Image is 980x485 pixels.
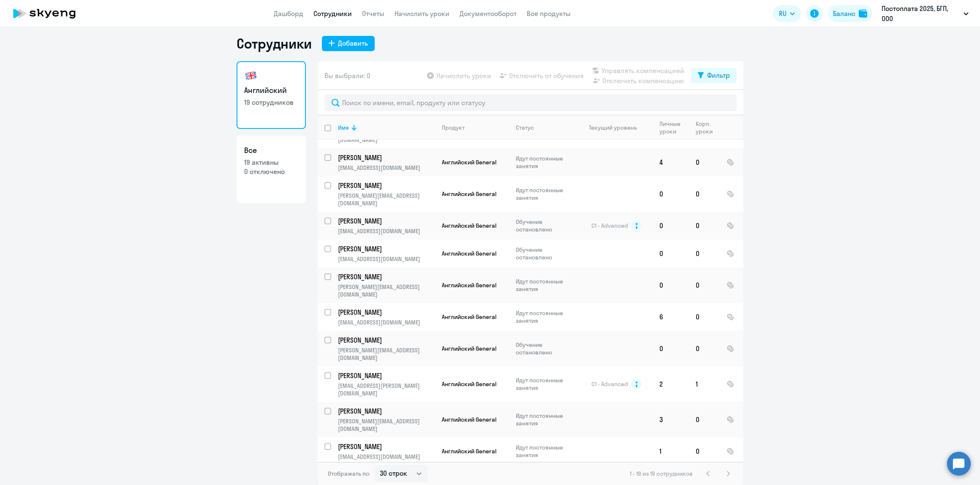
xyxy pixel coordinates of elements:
img: balance [859,9,867,18]
a: [PERSON_NAME] [338,181,435,190]
button: Добавить [322,36,375,51]
p: [PERSON_NAME] [338,181,433,190]
span: Английский General [442,250,496,257]
div: Добавить [338,38,368,48]
p: 19 сотрудников [244,98,298,107]
td: 0 [689,331,720,366]
p: [PERSON_NAME] [338,272,433,281]
td: 0 [689,148,720,176]
td: 1 [653,437,689,465]
p: [EMAIL_ADDRESS][PERSON_NAME][DOMAIN_NAME] [338,382,435,397]
p: [PERSON_NAME] [338,371,433,380]
a: Все продукты [527,9,571,18]
div: Имя [338,124,349,131]
div: Личные уроки [659,120,689,135]
td: 0 [653,331,689,366]
span: Вы выбрали: 0 [324,71,370,81]
img: english [244,69,258,82]
button: Постоплата 2025, БГП, ООО [877,3,973,24]
span: Английский General [442,416,496,423]
td: 0 [689,176,720,212]
p: [PERSON_NAME] [338,406,433,416]
span: Английский General [442,222,496,229]
div: Корп. уроки [696,120,719,135]
p: [EMAIL_ADDRESS][DOMAIN_NAME] [338,164,435,172]
a: [PERSON_NAME] [338,272,435,281]
td: 0 [689,212,720,240]
a: Документооборот [460,9,517,18]
button: Фильтр [691,68,737,83]
h3: Английский [244,85,298,96]
a: Отчеты [362,9,384,18]
p: [PERSON_NAME][EMAIL_ADDRESS][DOMAIN_NAME] [338,417,435,433]
td: 0 [653,240,689,267]
button: RU [773,5,801,22]
a: [PERSON_NAME] [338,308,435,317]
p: [PERSON_NAME] [338,244,433,253]
p: [PERSON_NAME] [338,442,433,451]
p: Обучение остановлено [516,341,574,356]
a: [PERSON_NAME] [338,442,435,451]
td: 6 [653,303,689,331]
p: 19 активны [244,158,298,167]
a: Начислить уроки [395,9,449,18]
td: 3 [653,402,689,437]
a: [PERSON_NAME] [338,244,435,253]
span: Английский General [442,158,496,166]
p: Идут постоянные занятия [516,278,574,293]
p: Обучение остановлено [516,218,574,233]
span: 1 - 19 из 19 сотрудников [630,470,693,477]
span: RU [779,8,787,19]
a: [PERSON_NAME] [338,371,435,380]
p: [PERSON_NAME] [338,308,433,317]
td: 0 [689,437,720,465]
p: Идут постоянные занятия [516,186,574,202]
p: [EMAIL_ADDRESS][DOMAIN_NAME] [338,227,435,235]
p: Идут постоянные занятия [516,376,574,392]
a: Сотрудники [313,9,352,18]
a: Английский19 сотрудников [237,61,306,129]
p: [PERSON_NAME][EMAIL_ADDRESS][DOMAIN_NAME] [338,283,435,298]
p: 0 отключено [244,167,298,176]
td: 0 [653,176,689,212]
a: [PERSON_NAME] [338,335,435,345]
a: [PERSON_NAME] [338,406,435,416]
input: Поиск по имени, email, продукту или статусу [324,94,737,111]
p: [PERSON_NAME] [338,153,433,162]
span: Английский General [442,281,496,289]
td: 0 [653,267,689,303]
div: Продукт [442,124,465,131]
button: Балансbalance [828,5,872,22]
p: [EMAIL_ADDRESS][DOMAIN_NAME] [338,453,435,460]
a: [PERSON_NAME] [338,216,435,226]
h1: Сотрудники [237,35,312,52]
p: [EMAIL_ADDRESS][DOMAIN_NAME] [338,255,435,263]
div: Текущий уровень [581,124,652,131]
p: Идут постоянные занятия [516,155,574,170]
span: Английский General [442,447,496,455]
p: Идут постоянные занятия [516,309,574,324]
td: 2 [653,366,689,402]
p: Постоплата 2025, БГП, ООО [882,3,960,24]
p: [EMAIL_ADDRESS][DOMAIN_NAME] [338,319,435,326]
h3: Все [244,145,298,156]
a: [PERSON_NAME] [338,153,435,162]
span: Английский General [442,313,496,321]
p: [PERSON_NAME] [338,335,433,345]
a: Дашборд [274,9,303,18]
p: [PERSON_NAME] [338,216,433,226]
div: Текущий уровень [589,124,637,131]
div: Баланс [833,8,855,19]
a: Все19 активны0 отключено [237,136,306,203]
td: 1 [689,366,720,402]
td: 4 [653,148,689,176]
div: Имя [338,124,435,131]
td: 0 [653,212,689,240]
div: Фильтр [707,70,730,80]
p: Обучение остановлено [516,246,574,261]
td: 0 [689,402,720,437]
span: C1 - Advanced [591,380,628,388]
span: Английский General [442,190,496,198]
p: [PERSON_NAME][EMAIL_ADDRESS][DOMAIN_NAME] [338,192,435,207]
